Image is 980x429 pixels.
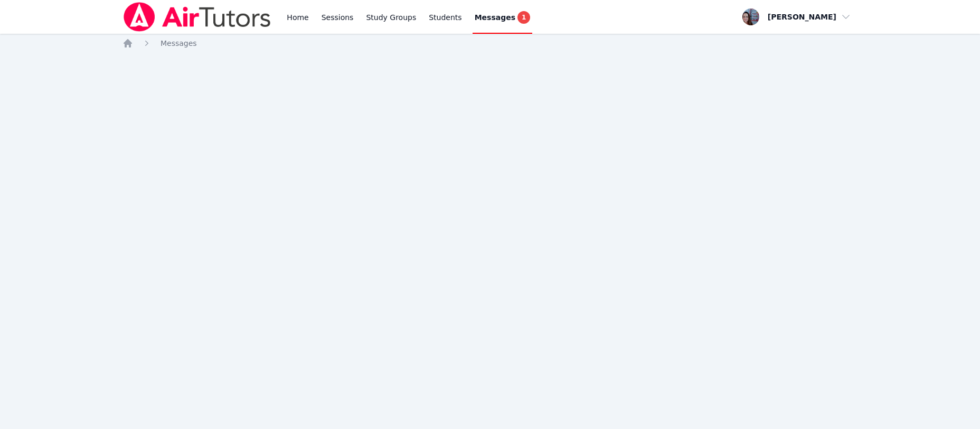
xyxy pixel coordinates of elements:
[123,38,858,49] nav: Breadcrumb
[161,38,197,49] a: Messages
[517,11,530,24] span: 1
[475,12,515,23] span: Messages
[161,39,197,47] span: Messages
[123,2,272,32] img: Air Tutors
